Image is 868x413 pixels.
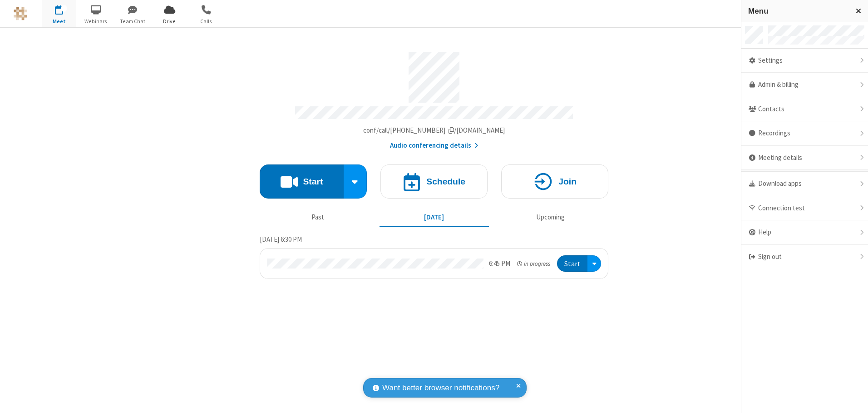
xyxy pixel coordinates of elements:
div: 6:45 PM [489,259,510,269]
a: Admin & billing [741,73,868,97]
div: Contacts [741,97,868,122]
button: Join [501,164,608,199]
button: [DATE] [380,209,489,226]
div: Help [741,220,868,245]
div: Sign out [741,245,868,269]
span: Webinars [79,17,113,25]
button: Upcoming [496,209,605,226]
div: Download apps [741,172,868,196]
div: 1 [61,5,67,12]
section: Today's Meetings [260,234,608,279]
span: Drive [153,17,187,25]
h4: Schedule [426,177,465,186]
button: Schedule [380,164,488,199]
div: Recordings [741,121,868,146]
span: [DATE] 6:30 PM [260,235,302,244]
div: Settings [741,49,868,73]
span: Want better browser notifications? [382,382,499,394]
button: Past [263,209,373,226]
span: Meet [42,17,76,25]
span: Team Chat [116,17,150,25]
em: in progress [517,259,550,268]
h4: Start [303,177,323,186]
button: Start [260,164,344,199]
section: Account details [260,45,608,151]
h3: Menu [748,7,848,15]
div: Meeting details [741,146,868,170]
div: Open menu [587,255,601,272]
span: Calls [189,17,223,25]
button: Start [557,255,587,272]
span: Copy my meeting room link [363,126,505,134]
button: Copy my meeting room linkCopy my meeting room link [363,125,505,136]
div: Connection test [741,196,868,221]
button: Audio conferencing details [390,140,478,151]
img: QA Selenium DO NOT DELETE OR CHANGE [14,7,27,20]
h4: Join [558,177,577,186]
div: Start conference options [344,164,367,199]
